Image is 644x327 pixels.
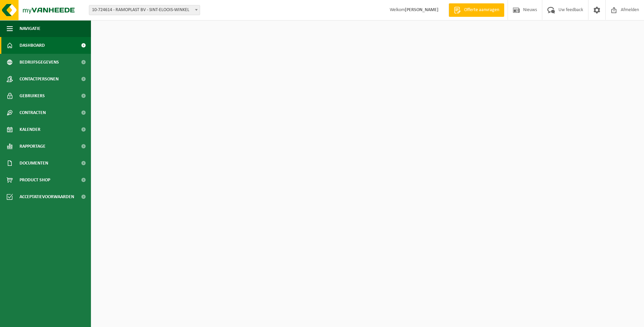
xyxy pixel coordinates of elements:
span: Contactpersonen [20,71,59,87]
span: Rapportage [20,138,45,155]
span: Gebruikers [20,87,45,104]
a: Offerte aanvragen [449,3,504,17]
span: Kalender [20,121,40,138]
span: Documenten [20,155,48,172]
span: Offerte aanvragen [462,7,501,13]
strong: [PERSON_NAME] [405,7,439,12]
span: Contracten [20,104,46,121]
span: 10-724614 - RAMOPLAST BV - SINT-ELOOIS-WINKEL [89,5,200,15]
span: Navigatie [20,20,40,37]
span: Acceptatievoorwaarden [20,188,74,205]
span: 10-724614 - RAMOPLAST BV - SINT-ELOOIS-WINKEL [89,5,200,15]
span: Dashboard [20,37,45,54]
span: Bedrijfsgegevens [20,54,59,71]
span: Product Shop [20,172,50,188]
